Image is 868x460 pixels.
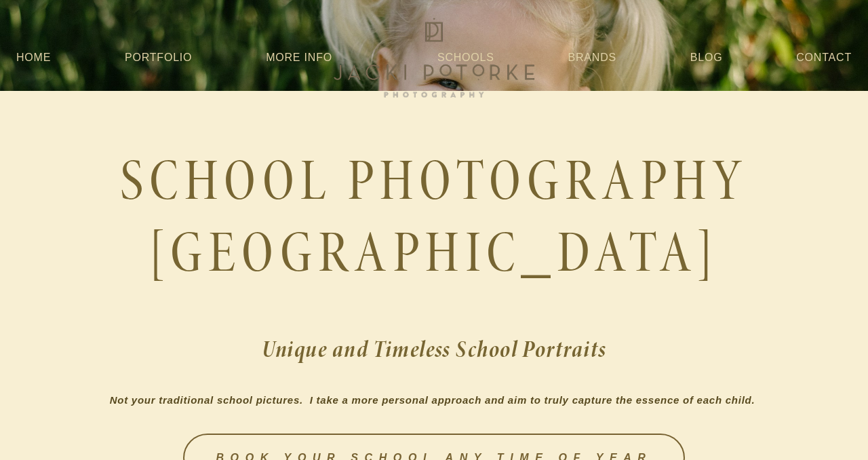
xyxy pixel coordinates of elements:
strong: Unique and Timeless School Portraits [262,333,607,365]
a: Portfolio [125,52,192,63]
em: Not your traditional school pictures. I take a more personal approach and aim to truly capture th... [110,394,755,406]
img: Jacki Potorke Sacramento Family Photographer [325,14,542,101]
a: Home [16,45,51,70]
a: Contact [796,45,852,70]
a: Blog [690,45,723,70]
h1: SCHOOL PHOTOGRAPHY [GEOGRAPHIC_DATA] [16,145,852,288]
a: Schools [437,45,494,70]
a: More Info [266,45,332,70]
a: Brands [568,45,616,70]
